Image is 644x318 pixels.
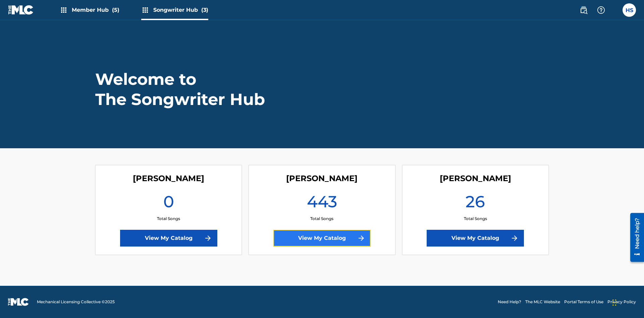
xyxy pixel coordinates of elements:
h1: 443 [307,192,337,216]
a: View My Catalog [427,230,524,247]
img: Top Rightsholders [60,6,68,14]
h1: Welcome to The Songwriter Hub [95,69,266,109]
img: help [597,6,605,14]
a: Need Help? [498,299,521,305]
img: logo [8,298,29,306]
img: MLC Logo [8,5,34,15]
img: Top Rightsholders [141,6,149,14]
h1: 0 [163,192,174,216]
p: Total Songs [464,216,487,222]
p: Total Songs [310,216,333,222]
h4: Christina Singuilera [440,173,511,183]
img: search [580,6,588,14]
iframe: Chat Widget [610,286,644,318]
span: Songwriter Hub [153,6,208,14]
div: Help [594,3,608,17]
a: Portal Terms of Use [564,299,603,305]
p: Total Songs [157,216,180,222]
a: View My Catalog [120,230,217,247]
a: Public Search [577,3,590,17]
h4: Lorna Singerton [133,173,204,183]
span: (5) [112,7,119,13]
a: The MLC Website [525,299,560,305]
img: f7272a7cc735f4ea7f67.svg [204,234,212,242]
h1: 26 [466,192,485,216]
img: f7272a7cc735f4ea7f67.svg [511,234,519,242]
iframe: Resource Center [625,210,644,265]
h4: Toby Songwriter [286,173,358,183]
div: Drag [612,293,616,313]
a: View My Catalog [273,230,371,247]
span: Mechanical Licensing Collective © 2025 [37,299,115,305]
span: Member Hub [72,6,119,14]
img: f7272a7cc735f4ea7f67.svg [357,234,365,242]
div: User Menu [623,3,636,17]
a: Privacy Policy [607,299,636,305]
div: Notifications [612,7,619,13]
span: (3) [201,7,208,13]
